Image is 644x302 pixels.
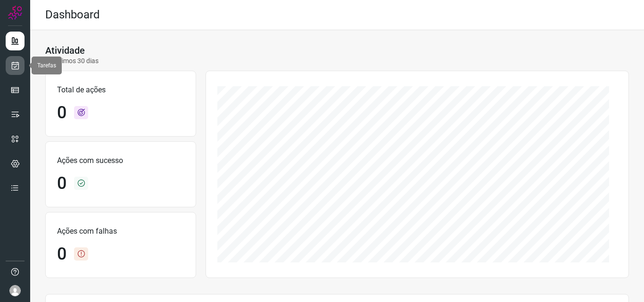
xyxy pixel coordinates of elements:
[8,6,22,20] img: Logo
[45,56,99,66] p: Últimos 30 dias
[9,285,21,296] img: avatar-user-boy.jpg
[57,103,66,123] h1: 0
[57,173,66,194] h1: 0
[45,8,100,22] h2: Dashboard
[57,226,184,237] p: Ações com falhas
[45,45,85,56] h3: Atividade
[57,155,184,166] p: Ações com sucesso
[37,62,56,69] span: Tarefas
[57,244,66,264] h1: 0
[57,84,184,96] p: Total de ações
